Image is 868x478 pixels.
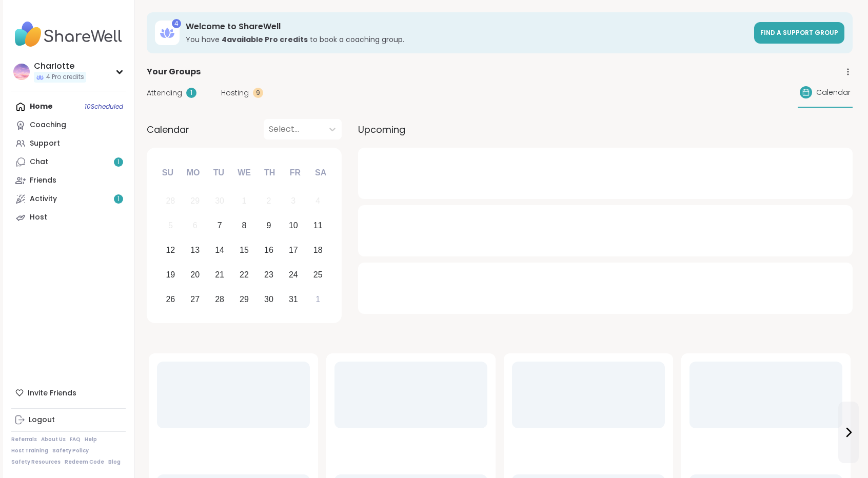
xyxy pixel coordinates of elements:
div: Choose Thursday, October 30th, 2025 [258,288,280,310]
a: FAQ [70,436,81,443]
div: Not available Tuesday, September 30th, 2025 [209,190,231,212]
div: 1 [242,194,247,208]
div: Choose Thursday, October 16th, 2025 [258,240,280,262]
div: 25 [313,268,323,282]
div: Choose Wednesday, October 15th, 2025 [233,240,255,262]
div: 4 [315,194,320,208]
a: Safety Resources [11,459,61,466]
div: Fr [284,162,306,184]
div: 5 [168,218,173,232]
div: We [233,162,255,184]
h3: Welcome to ShareWell [186,21,748,32]
div: Choose Thursday, October 23rd, 2025 [258,264,280,286]
div: Support [30,138,60,149]
div: 15 [240,243,249,257]
div: Not available Sunday, October 5th, 2025 [160,215,182,237]
div: Not available Wednesday, October 1st, 2025 [233,190,255,212]
div: 24 [289,268,298,282]
div: Not available Saturday, October 4th, 2025 [307,190,329,212]
h3: You have to book a coaching group. [186,34,748,45]
div: 31 [289,292,298,306]
div: 11 [313,218,323,232]
a: Host [11,208,126,227]
div: Choose Tuesday, October 21st, 2025 [209,264,231,286]
div: Not available Sunday, September 28th, 2025 [160,190,182,212]
div: 26 [166,292,175,306]
div: Chat [30,157,48,167]
div: 19 [166,268,175,282]
div: 6 [193,218,198,232]
div: 30 [264,292,273,306]
div: 2 [266,194,271,208]
div: Mo [182,162,204,184]
a: Logout [11,411,126,429]
div: Not available Monday, September 29th, 2025 [184,190,206,212]
div: Choose Wednesday, October 22nd, 2025 [233,264,255,286]
div: 27 [190,292,200,306]
div: Not available Monday, October 6th, 2025 [184,215,206,237]
div: Th [259,162,281,184]
div: Choose Tuesday, October 28th, 2025 [209,288,231,310]
div: Coaching [30,120,66,130]
div: 29 [240,292,249,306]
a: Coaching [11,116,126,134]
a: About Us [41,436,66,443]
div: Choose Thursday, October 9th, 2025 [258,215,280,237]
div: 10 [289,218,298,232]
a: Redeem Code [65,459,104,466]
div: 4 [172,19,181,28]
div: Su [156,162,179,184]
div: 21 [215,268,224,282]
div: Choose Tuesday, October 14th, 2025 [209,240,231,262]
div: 20 [190,268,200,282]
div: Choose Friday, October 31st, 2025 [282,288,304,310]
div: 1 [315,292,320,306]
b: 4 available Pro credit s [222,34,308,45]
div: Choose Sunday, October 12th, 2025 [160,240,182,262]
span: Attending [147,88,182,98]
span: Hosting [221,88,249,98]
div: Choose Wednesday, October 8th, 2025 [233,215,255,237]
div: Sa [309,162,332,184]
span: Calendar [816,87,851,98]
span: Calendar [147,123,189,136]
div: Friends [30,175,56,186]
div: 1 [186,88,196,98]
a: Friends [11,171,126,190]
div: Choose Tuesday, October 7th, 2025 [209,215,231,237]
a: Blog [108,459,121,466]
div: Choose Friday, October 17th, 2025 [282,240,304,262]
a: Support [11,134,126,153]
div: 9 [266,218,271,232]
div: Tu [207,162,230,184]
div: 29 [190,194,200,208]
div: Choose Monday, October 27th, 2025 [184,288,206,310]
div: 13 [190,243,200,257]
span: Find a support group [760,28,838,37]
a: Referrals [11,436,37,443]
div: Activity [30,194,57,204]
div: 30 [215,194,224,208]
div: month 2025-10 [158,189,330,311]
div: 16 [264,243,273,257]
div: Choose Monday, October 13th, 2025 [184,240,206,262]
div: Logout [29,415,55,425]
div: Choose Friday, October 10th, 2025 [282,215,304,237]
a: Chat1 [11,153,126,171]
div: Choose Saturday, November 1st, 2025 [307,288,329,310]
img: CharIotte [13,64,30,80]
div: 28 [166,194,175,208]
a: Help [85,436,97,443]
div: Choose Saturday, October 25th, 2025 [307,264,329,286]
span: 1 [117,158,120,167]
span: 1 [117,195,120,204]
img: ShareWell Nav Logo [11,16,126,52]
div: 9 [253,88,263,98]
div: Choose Saturday, October 18th, 2025 [307,240,329,262]
div: CharIotte [34,61,86,72]
div: 7 [218,218,222,232]
div: Not available Thursday, October 2nd, 2025 [258,190,280,212]
div: 14 [215,243,224,257]
div: Choose Saturday, October 11th, 2025 [307,215,329,237]
span: Upcoming [358,123,405,136]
